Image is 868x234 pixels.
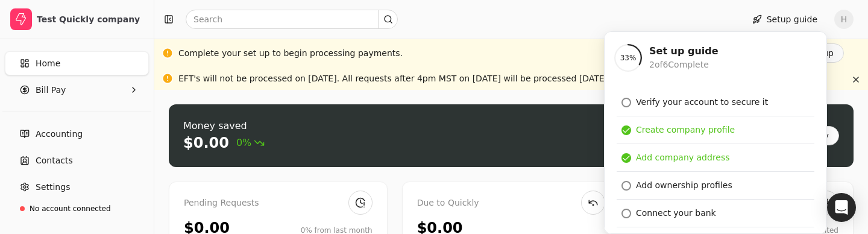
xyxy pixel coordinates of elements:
div: Money saved [183,119,265,133]
a: Accounting [5,122,149,146]
div: Add company address [636,151,730,164]
div: Create company profile [636,124,735,136]
span: Accounting [36,128,83,141]
span: 0% [236,136,265,150]
span: Bill Pay [36,84,66,96]
div: Setup guide [604,31,827,234]
div: Connect your bank [636,207,716,220]
div: No account connected [30,203,111,214]
div: Test Quickly company [37,13,143,25]
span: Home [36,57,60,70]
div: 2 of 6 Complete [649,58,719,71]
div: Complete your set up to begin processing payments. [178,47,403,60]
div: Add ownership profiles [636,179,732,192]
input: Search [186,10,398,29]
a: Contacts [5,148,149,172]
div: $0.00 [183,133,229,153]
a: Settings [5,175,149,199]
a: Home [5,51,149,75]
div: Verify your account to secure it [636,96,768,109]
div: EFT's will not be processed on [DATE]. All requests after 4pm MST on [DATE] will be processed [DA... [178,72,611,85]
div: Set up guide [649,44,719,58]
span: 33 % [620,52,637,63]
button: H [834,10,854,29]
span: Settings [36,181,70,194]
div: Due to Quickly [417,197,606,210]
button: Bill Pay [5,78,149,102]
div: Pending Requests [184,197,373,210]
span: Contacts [36,154,73,167]
div: Open Intercom Messenger [827,193,856,222]
button: Setup guide [743,10,827,29]
a: No account connected [5,198,149,220]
